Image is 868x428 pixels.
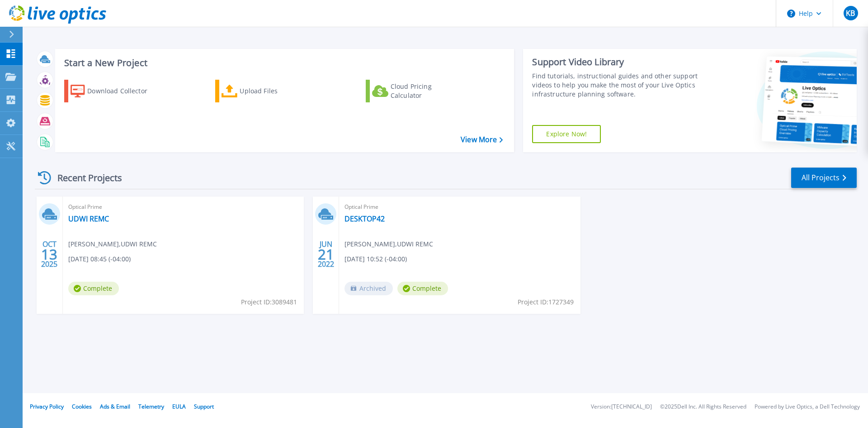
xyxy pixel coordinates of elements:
a: Ads & Email [100,403,130,410]
a: View More [461,135,503,144]
a: Telemetry [138,403,164,410]
span: KB [846,10,855,17]
span: [DATE] 08:45 (-04:00) [68,254,131,264]
a: DESKTOP42 [344,214,385,223]
span: [PERSON_NAME] , UDWI REMC [68,239,157,249]
li: © 2025 Dell Inc. All Rights Reserved [660,404,746,410]
div: Cloud Pricing Calculator [391,82,463,100]
div: Upload Files [240,82,312,100]
li: Powered by Live Optics, a Dell Technology [755,404,860,410]
div: Download Collector [87,82,160,100]
div: Find tutorials, instructional guides and other support videos to help you make the most of your L... [532,72,702,99]
span: Optical Prime [68,202,298,212]
a: All Projects [791,168,857,188]
div: Support Video Library [532,56,702,68]
span: Complete [397,282,448,295]
span: [PERSON_NAME] , UDWI REMC [344,239,433,249]
a: Privacy Policy [30,403,64,410]
a: Download Collector [64,80,165,102]
div: OCT 2025 [41,238,58,271]
span: Optical Prime [344,202,575,212]
div: JUN 2022 [317,238,335,271]
a: EULA [172,403,186,410]
div: Recent Projects [35,167,134,189]
span: Project ID: 3089481 [241,297,297,307]
a: Cookies [72,403,92,410]
a: UDWI REMC [68,214,109,223]
li: Version: [TECHNICAL_ID] [591,404,652,410]
span: 21 [318,250,334,258]
span: Archived [344,282,393,295]
a: Cloud Pricing Calculator [366,80,467,102]
span: [DATE] 10:52 (-04:00) [344,254,407,264]
a: Explore Now! [532,125,601,143]
span: Project ID: 1727349 [518,297,574,307]
a: Support [194,403,214,410]
a: Upload Files [215,80,316,102]
span: Complete [68,282,119,295]
span: 13 [41,250,57,258]
h3: Start a New Project [64,58,503,68]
